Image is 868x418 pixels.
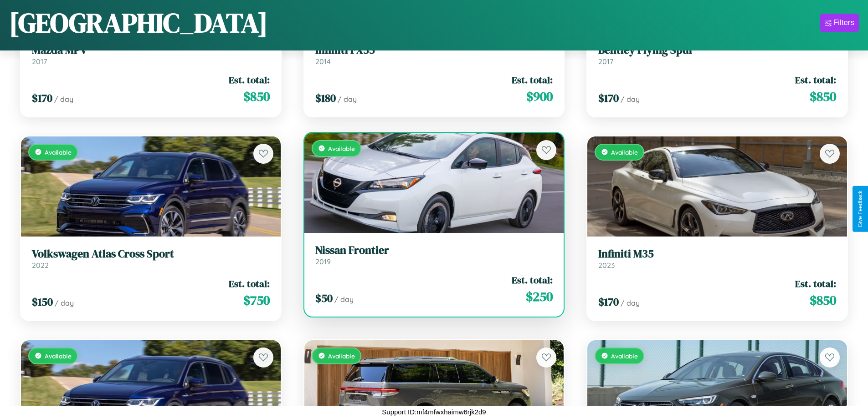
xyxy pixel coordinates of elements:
span: / day [621,298,640,307]
span: Est. total: [795,277,836,290]
span: $ 250 [526,287,553,306]
span: Est. total: [229,277,270,290]
span: $ 150 [32,294,53,309]
span: 2014 [315,57,331,66]
span: Est. total: [229,73,270,86]
button: Filters [820,14,859,32]
h3: Nissan Frontier [315,244,553,257]
span: $ 850 [243,87,270,106]
h3: Bentley Flying Spur [598,44,836,57]
span: Est. total: [512,73,553,86]
h3: Volkswagen Atlas Cross Sport [32,247,270,261]
span: Available [611,148,638,156]
span: Available [45,148,72,156]
h3: Infiniti M35 [598,247,836,261]
a: Bentley Flying Spur2017 [598,44,836,66]
a: Mazda MPV2017 [32,44,270,66]
span: $ 180 [315,91,336,106]
span: $ 170 [598,294,619,309]
span: Available [45,352,72,360]
span: $ 850 [810,87,836,106]
a: Infiniti FX352014 [315,44,553,66]
span: / day [338,95,357,104]
h1: [GEOGRAPHIC_DATA] [9,4,268,41]
a: Infiniti M352023 [598,247,836,270]
div: Filters [833,18,854,27]
h3: Mazda MPV [32,44,270,57]
span: 2017 [598,57,613,66]
span: / day [334,295,354,304]
span: $ 900 [526,87,553,106]
span: 2019 [315,257,331,266]
span: / day [54,95,73,104]
a: Volkswagen Atlas Cross Sport2022 [32,247,270,270]
span: Est. total: [795,73,836,86]
span: Est. total: [512,273,553,287]
div: Give Feedback [857,191,863,227]
span: / day [55,298,74,307]
a: Nissan Frontier2019 [315,244,553,266]
span: $ 170 [598,91,619,106]
span: $ 750 [243,291,270,309]
p: Support ID: mf4mfwxhaimw6rjk2d9 [382,406,486,418]
span: Available [328,352,355,360]
span: 2022 [32,261,49,270]
span: Available [328,145,355,152]
span: / day [621,95,640,104]
span: Available [611,352,638,360]
span: 2017 [32,57,47,66]
span: $ 50 [315,291,333,306]
span: $ 850 [810,291,836,309]
h3: Infiniti FX35 [315,44,553,57]
span: 2023 [598,261,615,270]
span: $ 170 [32,91,52,106]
